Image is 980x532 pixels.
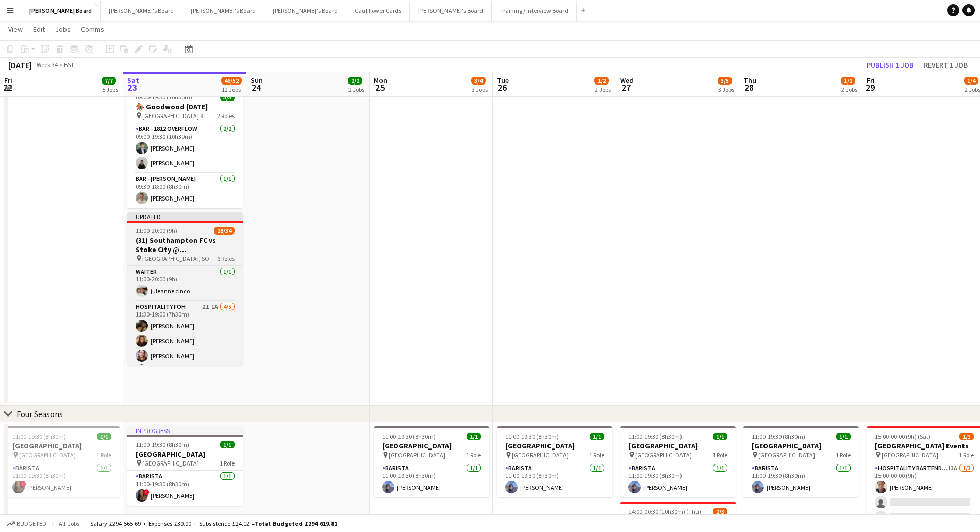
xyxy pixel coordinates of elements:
[8,60,32,70] div: [DATE]
[492,1,577,21] button: Training / Interview Board
[96,451,111,459] span: 1 Role
[595,86,611,93] div: 2 Jobs
[19,451,76,459] span: [GEOGRAPHIC_DATA]
[348,86,364,93] div: 2 Jobs
[841,86,857,93] div: 2 Jobs
[127,471,243,506] app-card-role: Barista1/111:00-19:30 (8h30m)![PERSON_NAME]
[127,173,243,208] app-card-role: BAR - [PERSON_NAME]1/109:30-18:00 (8h30m)[PERSON_NAME]
[964,77,978,85] span: 1/4
[90,520,337,527] div: Salary £294 565.69 + Expenses £30.00 + Subsistence £24.12 =
[222,86,241,93] div: 12 Jobs
[867,76,875,85] span: Fri
[249,81,263,93] span: 24
[497,426,612,497] app-job-card: 11:00-19:30 (8h30m)1/1[GEOGRAPHIC_DATA] [GEOGRAPHIC_DATA]1 RoleBarista1/111:00-19:30 (8h30m)[PERS...
[220,459,235,467] span: 1 Role
[220,93,235,101] span: 3/3
[33,25,45,34] span: Edit
[348,77,362,85] span: 2/2
[713,508,727,516] span: 2/3
[836,451,851,459] span: 1 Role
[374,426,489,497] app-job-card: 11:00-19:30 (8h30m)1/1[GEOGRAPHIC_DATA] [GEOGRAPHIC_DATA]1 RoleBarista1/111:00-19:30 (8h30m)[PERS...
[127,266,243,301] app-card-role: Waiter1/111:00-20:00 (9h)juleanne cinco
[217,112,235,120] span: 2 Roles
[16,520,46,527] span: Budgeted
[127,426,243,435] div: In progress
[495,81,509,93] span: 26
[497,462,612,497] app-card-role: Barista1/111:00-19:30 (8h30m)[PERSON_NAME]
[836,433,851,440] span: 1/1
[127,301,243,396] app-card-role: Hospitality FOH2I1A4/511:30-19:00 (7h30m)[PERSON_NAME][PERSON_NAME][PERSON_NAME]
[505,433,559,440] span: 11:00-19:30 (8h30m)
[217,255,235,262] span: 6 Roles
[214,227,235,235] span: 28/34
[620,441,736,451] h3: [GEOGRAPHIC_DATA]
[920,58,972,72] button: Revert 1 job
[264,1,346,21] button: [PERSON_NAME]'s Board
[55,25,71,34] span: Jobs
[512,451,569,459] span: [GEOGRAPHIC_DATA]
[743,426,859,497] div: 11:00-19:30 (8h30m)1/1[GEOGRAPHIC_DATA] [GEOGRAPHIC_DATA]1 RoleBarista1/111:00-19:30 (8h30m)[PERS...
[743,462,859,497] app-card-role: Barista1/111:00-19:30 (8h30m)[PERSON_NAME]
[410,1,492,21] button: [PERSON_NAME]'s Board
[743,76,756,85] span: Thu
[3,81,12,93] span: 22
[51,23,75,36] a: Jobs
[220,441,235,448] span: 1/1
[497,76,509,85] span: Tue
[628,433,682,440] span: 11:00-19:30 (8h30m)
[21,1,101,21] button: [PERSON_NAME] Board
[713,433,727,440] span: 1/1
[4,426,120,497] app-job-card: 11:00-19:30 (8h30m)1/1[GEOGRAPHIC_DATA] [GEOGRAPHIC_DATA]1 RoleBarista1/111:00-19:30 (8h30m)![PER...
[467,433,481,440] span: 1/1
[101,1,182,21] button: [PERSON_NAME]'s Board
[346,1,410,21] button: Cauliflower Cards
[221,77,242,85] span: 46/52
[620,76,634,85] span: Wed
[64,61,74,69] div: BST
[718,86,734,93] div: 3 Jobs
[959,433,974,440] span: 1/3
[127,123,243,173] app-card-role: BAR - 1812 OVERFLOW2/209:00-19:30 (10h30m)[PERSON_NAME][PERSON_NAME]
[718,77,732,85] span: 3/5
[127,450,243,459] h3: [GEOGRAPHIC_DATA]
[466,451,481,459] span: 1 Role
[4,23,27,36] a: View
[127,236,243,254] h3: (31) Southampton FC vs Stoke City @ [GEOGRAPHIC_DATA]
[497,441,612,451] h3: [GEOGRAPHIC_DATA]
[743,441,859,451] h3: [GEOGRAPHIC_DATA]
[628,508,701,516] span: 14:00-00:30 (10h30m) (Thu)
[4,441,120,451] h3: [GEOGRAPHIC_DATA]
[862,58,918,72] button: Publish 1 job
[472,86,488,93] div: 3 Jobs
[374,462,489,497] app-card-role: Barista1/111:00-19:30 (8h30m)[PERSON_NAME]
[136,93,192,101] span: 09:00-19:30 (10h30m)
[29,23,49,36] a: Edit
[959,451,974,459] span: 1 Role
[875,433,931,440] span: 15:00-00:00 (9h) (Sat)
[251,76,263,85] span: Sun
[81,25,104,34] span: Comms
[182,1,264,21] button: [PERSON_NAME]'s Board
[127,212,243,221] div: Updated
[57,520,81,527] span: All jobs
[142,255,217,262] span: [GEOGRAPHIC_DATA], SO14 5FP
[5,518,48,529] button: Budgeted
[471,77,486,85] span: 3/4
[742,81,756,93] span: 28
[635,451,692,459] span: [GEOGRAPHIC_DATA]
[127,426,243,506] div: In progress11:00-19:30 (8h30m)1/1[GEOGRAPHIC_DATA] [GEOGRAPHIC_DATA]1 RoleBarista1/111:00-19:30 (...
[841,77,855,85] span: 1/2
[382,433,436,440] span: 11:00-19:30 (8h30m)
[102,77,116,85] span: 7/7
[590,433,604,440] span: 1/1
[127,212,243,365] app-job-card: Updated11:00-20:00 (9h)28/34(31) Southampton FC vs Stoke City @ [GEOGRAPHIC_DATA] [GEOGRAPHIC_DAT...
[142,459,199,467] span: [GEOGRAPHIC_DATA]
[620,426,736,497] app-job-card: 11:00-19:30 (8h30m)1/1[GEOGRAPHIC_DATA] [GEOGRAPHIC_DATA]1 RoleBarista1/111:00-19:30 (8h30m)[PERS...
[4,76,12,85] span: Fri
[34,61,60,69] span: Week 34
[126,81,139,93] span: 23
